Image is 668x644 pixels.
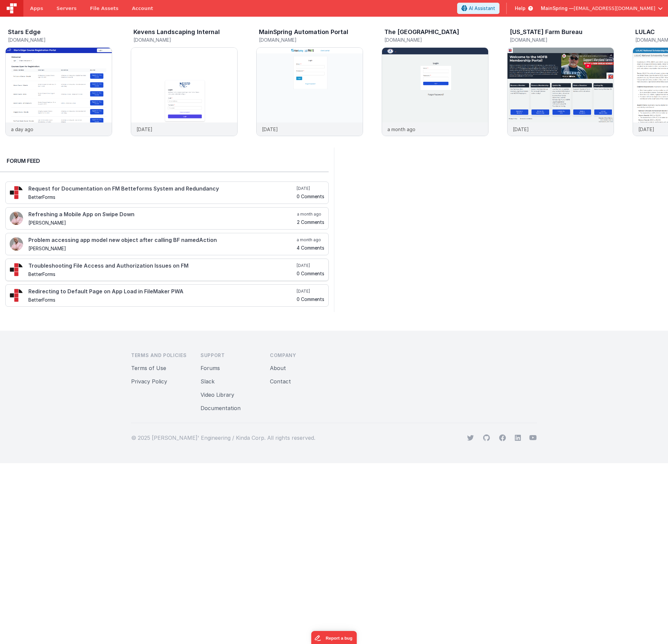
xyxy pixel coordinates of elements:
span: [EMAIL_ADDRESS][DOMAIN_NAME] [574,5,655,12]
span: Servers [56,5,76,12]
img: 411_2.png [10,237,23,251]
h5: [DATE] [297,263,324,268]
img: 295_2.png [10,186,23,199]
button: Documentation [201,404,241,412]
h4: Redirecting to Default Page on App Load in FileMaker PWA [28,289,295,295]
span: Apps [30,5,43,12]
button: About [270,364,286,372]
h3: Support [201,352,259,359]
h5: BetterForms [28,272,295,277]
h4: Refreshing a Mobile App on Swipe Down [28,212,296,218]
button: Contact [270,377,291,385]
h3: Terms and Policies [131,352,190,359]
p: [DATE] [136,126,152,133]
h3: The [GEOGRAPHIC_DATA] [384,29,459,35]
a: Refreshing a Mobile App on Swipe Down [PERSON_NAME] a month ago 2 Comments [5,207,329,230]
h5: [DOMAIN_NAME] [8,37,112,42]
span: Help [515,5,526,12]
p: [DATE] [262,126,278,133]
a: About [270,365,286,371]
h5: 0 Comments [297,194,324,199]
h5: 4 Comments [297,245,324,250]
h5: [DOMAIN_NAME] [259,37,363,42]
p: [DATE] [513,126,529,133]
a: Slack [201,378,215,385]
a: Terms of Use [131,365,166,371]
h3: Stars Edge [8,29,41,35]
h5: BetterForms [28,195,295,200]
p: [DATE] [638,126,654,133]
button: Video Library [201,391,234,399]
button: Forums [201,364,220,372]
h5: a month ago [297,212,324,217]
h5: [DOMAIN_NAME] [133,37,238,42]
h3: Kevens Landscaping Internal [133,29,220,35]
img: 295_2.png [10,263,23,276]
h5: [DATE] [297,289,324,294]
h4: Request for Documentation on FM Betteforms System and Redundancy [28,186,295,192]
button: AI Assistant [457,3,499,14]
h5: 0 Comments [297,297,324,302]
a: Redirecting to Default Page on App Load in FileMaker PWA BetterForms [DATE] 0 Comments [5,284,329,307]
button: MainSpring — [EMAIL_ADDRESS][DOMAIN_NAME] [541,5,663,12]
p: a month ago [387,126,415,133]
span: MainSpring — [541,5,574,12]
h5: [DATE] [297,186,324,191]
h2: Forum Feed [7,157,322,165]
h5: [PERSON_NAME] [28,220,296,225]
h5: [PERSON_NAME] [28,246,295,251]
button: Slack [201,377,215,385]
h4: Troubleshooting File Access and Authorization Issues on FM [28,263,295,269]
img: 411_2.png [10,212,23,225]
img: 295_2.png [10,289,23,302]
h5: 0 Comments [297,271,324,276]
h4: Problem accessing app model new object after calling BF namedAction [28,237,295,243]
h5: 2 Comments [297,220,324,225]
span: AI Assistant [469,5,495,12]
h5: [DOMAIN_NAME] [384,37,488,42]
h3: MainSpring Automation Portal [259,29,348,35]
a: Problem accessing app model new object after calling BF namedAction [PERSON_NAME] a month ago 4 C... [5,233,329,255]
h3: LULAC [635,29,655,35]
h5: BetterForms [28,297,295,302]
h3: [US_STATE] Farm Bureau [510,29,583,35]
a: Request for Documentation on FM Betteforms System and Redundancy BetterForms [DATE] 0 Comments [5,182,329,204]
span: File Assets [90,5,119,12]
h5: a month ago [297,237,324,243]
svg: viewBox="0 0 24 24" aria-hidden="true"> [515,434,521,441]
a: Troubleshooting File Access and Authorization Issues on FM BetterForms [DATE] 0 Comments [5,259,329,281]
a: Privacy Policy [131,378,167,385]
h3: Company [270,352,329,359]
h5: [DOMAIN_NAME] [510,37,614,42]
p: © 2025 [PERSON_NAME]' Engineering / Kinda Corp. All rights reserved. [131,434,315,442]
